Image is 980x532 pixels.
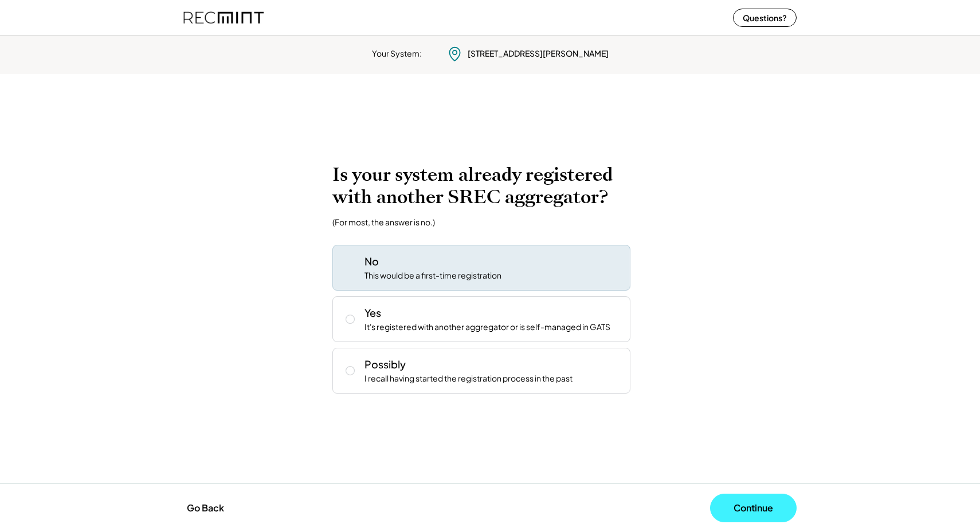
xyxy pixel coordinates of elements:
[710,494,797,522] button: Continue
[364,270,501,281] div: This would be a first-time registration
[183,495,228,521] button: Go Back
[364,305,381,320] div: Yes
[364,321,610,333] div: It's registered with another aggregator or is self-managed in GATS
[733,9,797,27] button: Questions?
[468,48,609,59] div: [STREET_ADDRESS][PERSON_NAME]
[364,357,406,371] div: Possibly
[332,164,648,208] h2: Is your system already registered with another SREC aggregator?
[364,373,573,384] div: I recall having started the registration process in the past
[372,48,422,59] div: Your System:
[332,217,435,227] div: (For most, the answer is no.)
[364,254,379,268] div: No
[183,2,264,33] img: recmint-logotype%403x%20%281%29.jpeg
